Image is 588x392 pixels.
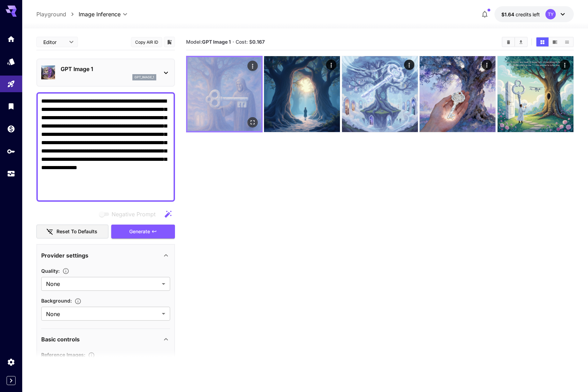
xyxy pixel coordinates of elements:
[46,310,159,318] span: None
[166,38,173,46] button: Add to library
[46,280,159,288] span: None
[494,6,574,22] button: $1.644TY
[7,35,15,43] div: Home
[61,65,156,73] p: GPT Image 1
[41,251,88,260] p: Provider settings
[41,247,170,264] div: Provider settings
[404,60,414,70] div: Actions
[420,56,495,132] img: 2Q==
[501,11,540,18] div: $1.644
[326,60,337,70] div: Actions
[41,331,170,348] div: Basic controls
[545,9,556,19] div: TY
[7,124,15,133] div: Wallet
[98,210,161,218] span: Negative prompts are not compatible with the selected model.
[41,298,72,304] span: Background :
[264,56,340,132] img: 9k=
[41,335,80,343] p: Basic controls
[43,38,65,46] span: Editor
[516,11,540,17] span: credits left
[536,37,548,46] button: Show media in grid view
[134,75,154,80] p: gpt_image_1
[549,37,561,46] button: Show media in video view
[502,37,528,47] div: Clear AllDownload All
[202,39,231,45] b: GPT Image 1
[7,358,15,366] div: Settings
[131,37,162,47] button: Copy AIR ID
[36,225,108,239] button: Reset to defaults
[7,57,15,66] div: Models
[7,102,15,111] div: Library
[561,37,573,46] button: Show media in list view
[187,57,261,131] img: 9k=
[236,39,265,45] span: Cost: $
[515,37,527,46] button: Download All
[111,225,175,239] button: Generate
[498,56,573,132] img: Z
[501,11,516,17] span: $1.64
[247,61,258,71] div: Actions
[7,169,15,178] div: Usage
[560,60,570,70] div: Actions
[186,39,231,45] span: Model:
[232,38,234,46] p: ·
[7,147,15,156] div: API Keys
[36,10,79,18] nav: breadcrumb
[129,227,150,236] span: Generate
[41,268,60,274] span: Quality :
[41,62,170,83] div: GPT Image 1gpt_image_1
[502,37,515,46] button: Clear All
[7,376,16,385] button: Expand sidebar
[79,10,121,18] span: Image Inference
[536,37,574,47] div: Show media in grid viewShow media in video viewShow media in list view
[36,10,66,18] a: Playground
[342,56,418,132] img: 9k=
[482,60,492,70] div: Actions
[7,80,15,88] div: Playground
[252,39,265,45] b: 0.167
[247,117,258,128] div: Open in fullscreen
[112,210,156,218] span: Negative Prompt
